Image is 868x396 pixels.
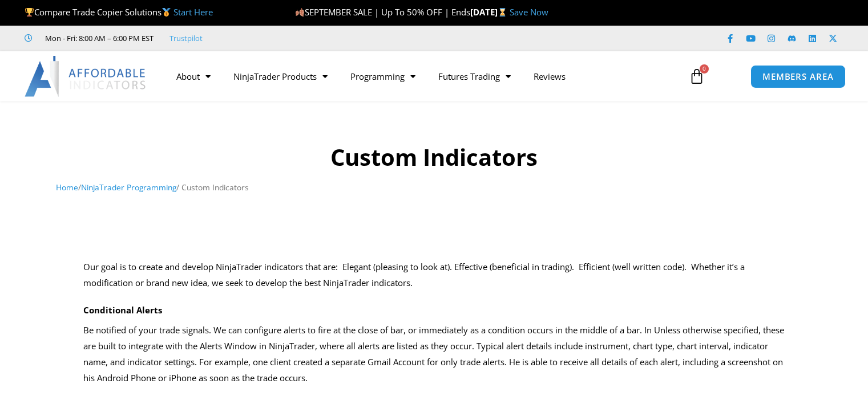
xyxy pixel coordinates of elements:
[81,182,176,193] a: NinjaTrader Programming
[25,56,147,97] img: LogoAI | Affordable Indicators – NinjaTrader
[42,31,154,45] span: Mon - Fri: 8:00 AM – 6:00 PM EST
[56,182,78,193] a: Home
[165,63,677,89] nav: Menu
[700,64,709,74] span: 0
[56,141,812,173] h1: Custom Indicators
[169,31,203,45] a: Trustpilot
[173,6,213,18] a: Start Here
[296,8,304,17] img: 🍂
[295,6,470,18] span: SEPTEMBER SALE | Up To 50% OFF | Ends
[25,8,34,17] img: 🏆
[762,72,834,81] span: MEMBERS AREA
[470,6,510,18] strong: [DATE]
[522,63,577,89] a: Reviews
[83,304,162,316] strong: Conditional Alerts
[750,65,846,88] a: MEMBERS AREA
[222,63,339,89] a: NinjaTrader Products
[25,6,213,18] span: Compare Trade Copier Solutions
[672,60,722,93] a: 0
[162,8,171,17] img: 🥇
[498,8,507,17] img: ⌛
[56,180,812,195] nav: Breadcrumb
[510,6,548,18] a: Save Now
[83,322,785,386] p: Be notified of your trade signals. We can configure alerts to fire at the close of bar, or immedi...
[339,63,427,89] a: Programming
[83,259,785,291] div: Our goal is to create and develop NinjaTrader indicators that are: Elegant (pleasing to look at)....
[165,63,222,89] a: About
[427,63,522,89] a: Futures Trading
